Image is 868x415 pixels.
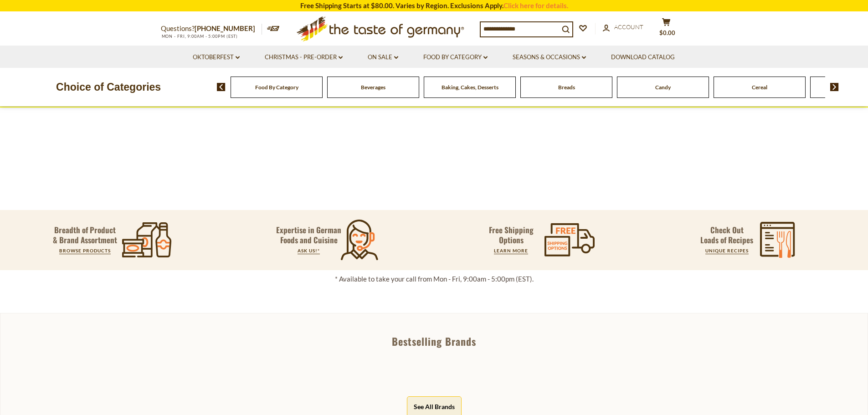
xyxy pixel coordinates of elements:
[0,336,868,346] div: Bestselling Brands
[513,52,586,62] a: Seasons & Occasions
[423,52,488,62] a: Food By Category
[614,23,643,31] span: Account
[53,225,117,245] p: Breadth of Product & Brand Assortment
[494,248,528,253] a: LEARN MORE
[255,84,298,91] a: Food By Category
[265,52,343,62] a: Christmas - PRE-ORDER
[59,248,111,253] a: BROWSE PRODUCTS
[611,52,675,62] a: Download Catalog
[655,84,671,91] a: Candy
[368,52,398,62] a: On Sale
[298,248,320,253] a: ASK US!*
[481,225,541,245] p: Free Shipping Options
[603,22,643,32] a: Account
[752,84,767,91] a: Cereal
[193,52,240,62] a: Oktoberfest
[558,84,575,91] a: Breads
[276,225,342,245] p: Expertise in German Foods and Cuisine
[653,18,680,41] button: $0.00
[217,83,226,91] img: previous arrow
[195,24,255,32] a: [PHONE_NUMBER]
[161,23,262,35] p: Questions?
[503,1,568,10] a: Click here for details.
[442,84,498,91] a: Baking, Cakes, Desserts
[830,83,839,91] img: next arrow
[700,225,753,245] p: Check Out Loads of Recipes
[659,29,675,36] span: $0.00
[705,248,749,253] a: UNIQUE RECIPES
[361,84,385,91] a: Beverages
[161,34,238,39] span: MON - FRI, 9:00AM - 5:00PM (EST)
